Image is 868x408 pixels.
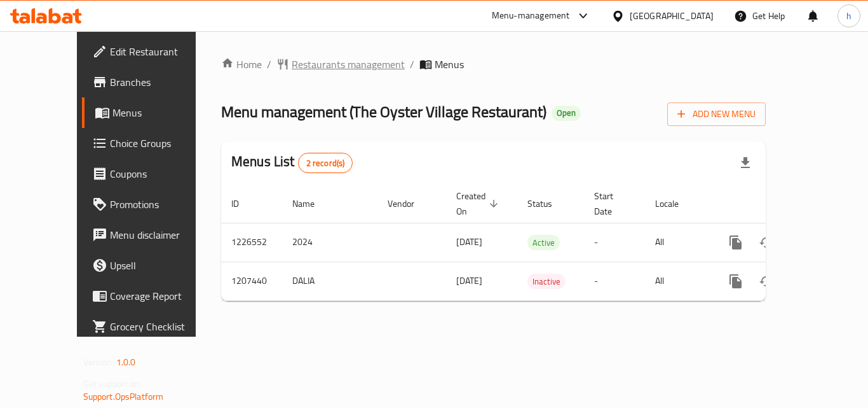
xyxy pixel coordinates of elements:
span: Edit Restaurant [110,44,212,59]
div: Inactive [527,274,566,289]
span: [DATE] [456,234,482,250]
span: Restaurants management [292,57,405,72]
nav: breadcrumb [221,57,766,72]
span: Menu disclaimer [110,227,212,243]
a: Edit Restaurant [82,36,222,67]
div: Total records count [298,153,353,173]
span: 2 record(s) [299,157,353,169]
span: Created On [456,188,502,219]
button: more [721,227,751,258]
li: / [267,57,271,72]
span: Active [527,236,560,250]
span: Promotions [110,197,212,212]
table: enhanced table [221,185,853,301]
a: Home [221,57,262,72]
span: Grocery Checklist [110,319,212,334]
th: Actions [710,185,853,223]
span: Start Date [594,188,630,219]
span: Status [527,196,569,211]
div: Open [552,106,581,121]
span: Branches [110,74,212,90]
button: Add New Menu [667,102,766,126]
span: Menu management ( The Oyster Village Restaurant ) [221,97,546,126]
span: Menus [435,57,464,72]
td: DALIA [282,262,377,300]
td: All [645,262,710,300]
span: Add New Menu [677,106,756,122]
button: Change Status [751,227,782,258]
a: Coupons [82,158,222,189]
span: Menus [112,105,212,120]
div: Menu-management [492,8,570,24]
span: Choice Groups [110,136,212,151]
a: Menu disclaimer [82,220,222,250]
div: [GEOGRAPHIC_DATA] [630,9,714,23]
h2: Menus List [231,152,353,173]
td: - [584,262,645,300]
span: [DATE] [456,272,482,289]
span: Version: [83,354,114,370]
span: Vendor [388,196,431,211]
span: Coupons [110,166,212,181]
a: Coverage Report [82,281,222,311]
span: ID [231,196,255,211]
span: Locale [655,196,695,211]
span: Inactive [527,274,566,289]
a: Branches [82,67,222,97]
span: Get support on: [83,376,142,392]
div: Active [527,235,560,250]
a: Grocery Checklist [82,311,222,342]
span: h [846,9,851,23]
a: Support.OpsPlatform [83,388,164,405]
span: Upsell [110,258,212,273]
span: Coverage Report [110,288,212,304]
button: Change Status [751,266,782,297]
div: Export file [730,148,761,178]
td: 1207440 [221,262,282,300]
a: Choice Groups [82,128,222,158]
a: Upsell [82,250,222,281]
a: Promotions [82,189,222,220]
span: 1.0.0 [116,354,136,370]
a: Restaurants management [276,57,405,72]
td: All [645,223,710,262]
td: - [584,223,645,262]
li: / [410,57,414,72]
span: Open [552,108,581,118]
td: 2024 [282,223,377,262]
button: more [721,266,751,297]
span: Name [292,196,331,211]
a: Menus [82,97,222,128]
td: 1226552 [221,223,282,262]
